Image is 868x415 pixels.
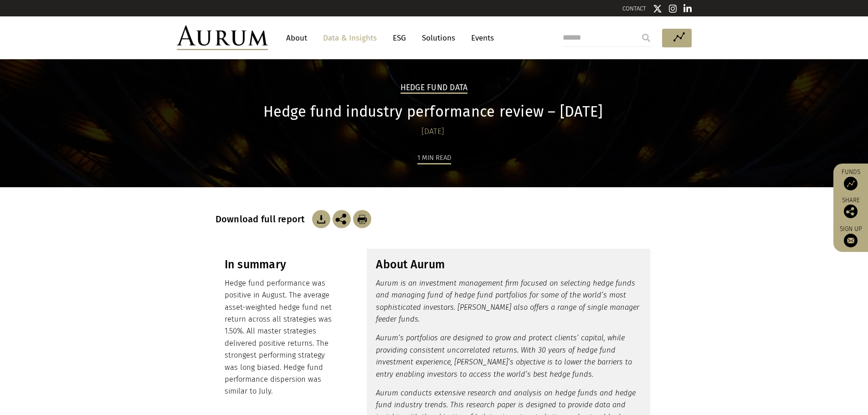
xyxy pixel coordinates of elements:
[467,30,494,46] a: Events
[353,210,371,228] img: Download Article
[683,4,692,13] img: Linkedin icon
[401,83,468,94] h2: Hedge Fund Data
[653,4,662,13] img: Twitter icon
[318,30,381,46] a: Data & Insights
[376,279,639,323] em: Aurum is an investment management firm focused on selecting hedge funds and managing fund of hedg...
[844,177,858,190] img: Access Funds
[282,30,312,46] a: About
[376,333,632,378] em: Aurum’s portfolios are designed to grow and protect clients’ capital, while providing consistent ...
[838,197,863,218] div: Share
[216,214,310,225] h3: Download full report
[417,30,460,46] a: Solutions
[388,30,411,46] a: ESG
[838,168,863,190] a: Funds
[844,234,858,247] img: Sign up to our newsletter
[637,29,655,47] input: Submit
[216,103,651,121] h1: Hedge fund industry performance review – [DATE]
[216,125,651,138] div: [DATE]
[177,26,268,50] img: Aurum
[622,5,646,12] a: CONTACT
[225,258,338,272] h3: In summary
[225,277,338,398] p: Hedge fund performance was positive in August. The average asset-weighted hedge fund net return a...
[417,152,451,164] div: 1 min read
[844,205,858,218] img: Share this post
[669,4,677,13] img: Instagram icon
[376,258,641,272] h3: About Aurum
[838,225,863,247] a: Sign up
[312,210,330,228] img: Download Article
[333,210,351,228] img: Share this post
